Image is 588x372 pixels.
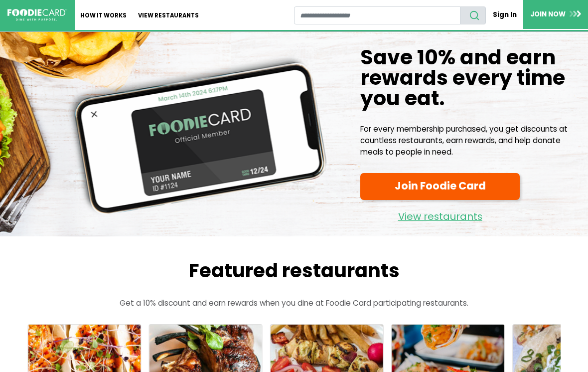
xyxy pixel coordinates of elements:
[7,9,67,21] img: FoodieCard; Eat, Drink, Save, Donate
[360,124,581,158] p: For every membership purchased, you get discounts at countless restaurants, earn rewards, and hel...
[7,259,581,282] h2: Featured restaurants
[360,203,520,225] a: View restaurants
[7,298,581,309] p: Get a 10% discount and earn rewards when you dine at Foodie Card participating restaurants.
[486,6,523,23] a: Sign In
[360,173,520,200] a: Join Foodie Card
[294,6,461,24] input: restaurant search
[460,6,486,24] button: search
[360,47,581,108] h1: Save 10% and earn rewards every time you eat.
